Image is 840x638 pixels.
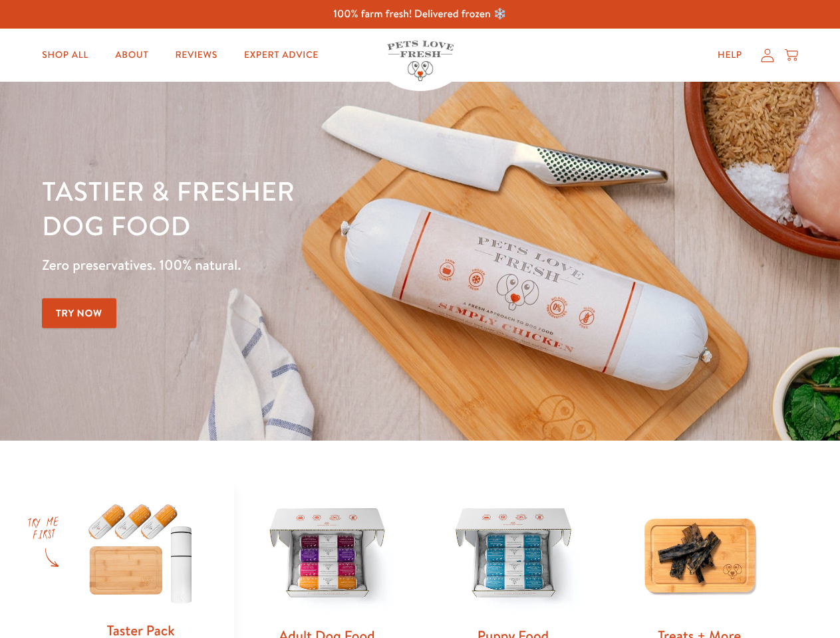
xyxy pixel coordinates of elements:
a: Shop All [31,42,99,68]
img: Pets Love Fresh [387,41,454,81]
a: Try Now [42,298,116,328]
a: Expert Advice [233,42,329,68]
a: Reviews [164,42,227,68]
a: About [104,42,159,68]
a: Help [707,42,753,68]
p: Zero preservatives. 100% natural. [42,253,546,277]
h1: Tastier & fresher dog food [42,173,546,243]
